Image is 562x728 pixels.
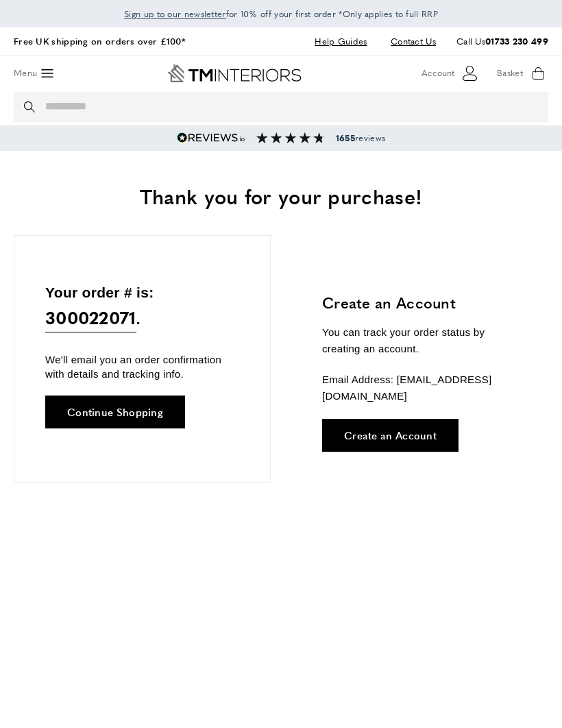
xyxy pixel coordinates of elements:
[45,352,239,381] p: We'll email you an order confirmation with details and tracking info.
[322,372,517,404] p: Email Address: [EMAIL_ADDRESS][DOMAIN_NAME]
[322,419,459,452] a: Create an Account
[14,66,37,80] span: Menu
[124,8,226,20] span: Sign up to our newsletter
[336,132,385,143] span: reviews
[177,132,245,143] img: Reviews.io 5 stars
[45,304,136,332] span: 300022071
[456,34,548,49] p: Call Us
[344,430,437,440] span: Create an Account
[124,7,226,21] a: Sign up to our newsletter
[45,396,185,428] a: Continue Shopping
[304,32,377,51] a: Help Guides
[422,63,480,84] button: Customer Account
[380,32,436,51] a: Contact Us
[67,407,163,417] span: Continue Shopping
[24,92,38,122] button: Search
[336,132,355,144] strong: 1655
[256,132,325,143] img: Reviews section
[14,34,185,47] a: Free UK shipping on orders over £100*
[124,8,438,20] span: for 10% off your first order *Only applies to full RRP
[322,292,517,313] h3: Create an Account
[422,66,454,80] span: Account
[167,64,302,82] a: Go to Home page
[485,34,548,47] a: 01733 230 499
[140,181,422,210] span: Thank you for your purchase!
[322,324,517,357] p: You can track your order status by creating an account.
[45,281,239,332] p: Your order # is: .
